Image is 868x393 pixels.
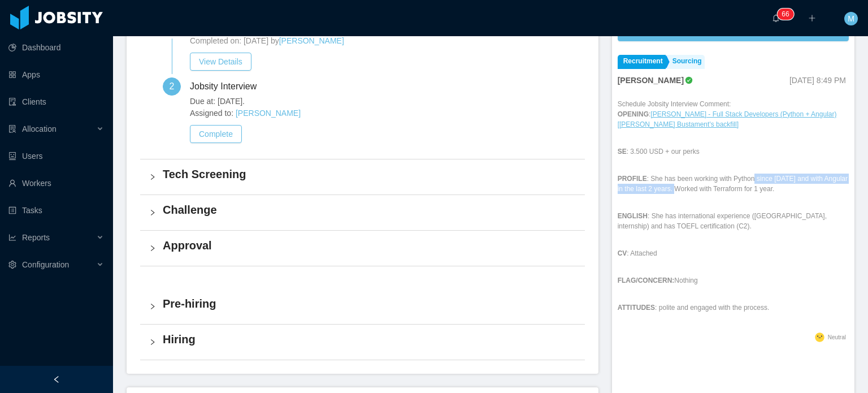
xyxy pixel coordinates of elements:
h4: Challenge [163,202,576,218]
h4: Approval [163,237,576,253]
p: : polite and engaged with the process. [618,303,849,313]
strong: SE [618,148,627,156]
button: Complete [190,125,242,143]
strong: PROFILE [618,175,647,183]
a: icon: auditClients [8,90,104,113]
strong: ATTITUDES [618,304,655,312]
span: Assigned to: [190,107,362,119]
a: icon: pie-chartDashboard [8,36,104,59]
span: Reports [22,233,50,242]
strong: CV [618,249,627,257]
strong: [PERSON_NAME] [618,76,684,85]
i: icon: right [149,245,156,252]
i: icon: line-chart [8,234,16,241]
strong: ENGLISH [618,212,648,220]
i: icon: setting [8,261,16,269]
div: icon: rightChallenge [140,195,585,230]
strong: OPENING [618,110,649,118]
button: View Details [190,53,251,71]
p: : She has international experience ([GEOGRAPHIC_DATA], internship) and has TOEFL certification (C2). [618,211,849,231]
a: View Details [190,57,251,66]
a: [PERSON_NAME] [236,109,301,118]
a: icon: userWorkers [8,172,104,195]
a: [PERSON_NAME] [279,36,344,45]
span: Due at: [DATE]. [190,96,362,107]
a: Complete [190,129,242,139]
i: icon: right [149,174,156,180]
p: : 3.500 USD + our perks [618,146,849,157]
p: 6 [785,8,789,20]
i: icon: plus [808,14,816,22]
p: : [618,109,849,129]
div: icon: rightHiring [140,325,585,360]
h4: Pre-hiring [163,296,576,312]
i: icon: right [149,339,156,346]
span: M [848,12,854,25]
div: Jobsity Interview [190,77,266,96]
span: 2 [170,81,175,91]
h4: Tech Screening [163,166,576,182]
span: Allocation [22,124,57,133]
a: icon: appstoreApps [8,63,104,86]
div: icon: rightPre-hiring [140,289,585,324]
span: Completed on: [DATE] by [190,36,279,45]
a: icon: robotUsers [8,145,104,167]
a: icon: profileTasks [8,199,104,222]
p: 6 [782,8,785,20]
p: : She has been working with Python since [DATE] and with Angular in the last 2 years. Worked with... [618,174,849,194]
div: icon: rightApproval [140,231,585,266]
sup: 66 [777,8,793,20]
div: icon: rightTech Screening [140,159,585,195]
a: Sourcing [667,55,705,69]
p: Nothing [618,275,849,286]
p: : Attached [618,248,849,258]
a: [PERSON_NAME] - Full Stack Developers (Python + Angular) [[PERSON_NAME] Bustament's backfill] [618,110,837,128]
span: [DATE] 8:49 PM [789,76,846,85]
h4: Hiring [163,331,576,347]
i: icon: right [149,209,156,216]
div: Schedule Jobsity Interview Comment: [618,99,849,330]
i: icon: right [149,303,156,310]
span: Neutral [828,334,846,340]
span: Configuration [22,260,69,269]
i: icon: bell [772,14,780,22]
strong: FLAG/CONCERN: [618,277,675,284]
a: Recruitment [618,55,666,69]
i: icon: solution [8,125,16,133]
